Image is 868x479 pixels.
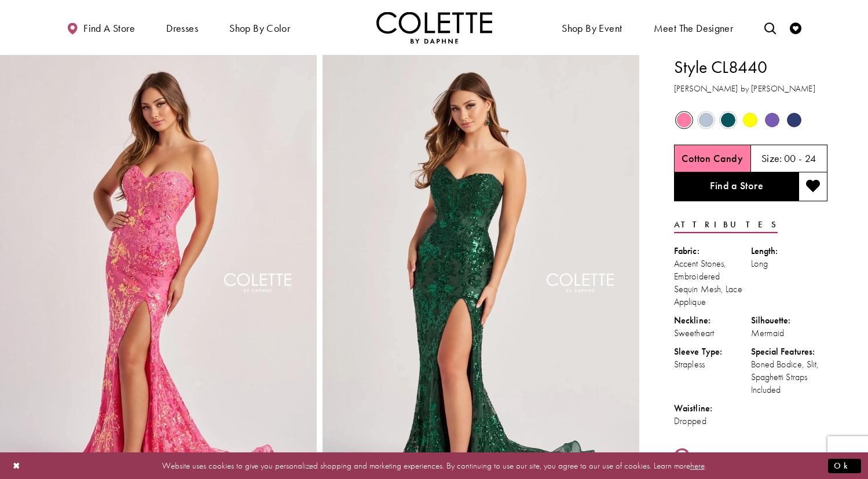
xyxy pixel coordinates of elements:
[674,172,799,201] a: Find a Store
[674,257,751,308] div: Accent Stones, Embroidered Sequin Mesh, Lace Applique
[674,327,751,340] div: Sweetheart
[799,172,827,201] button: Add to wishlist
[751,245,828,257] div: Length:
[674,345,751,358] div: Sleeve Type:
[828,458,861,473] button: Submit Dialog
[674,55,827,79] h1: Style CL8440
[83,458,785,473] p: Website uses cookies to give you personalized shopping and marketing experiences. By continuing t...
[751,314,828,327] div: Silhouette:
[696,110,716,130] div: Ice Blue
[674,314,751,327] div: Neckline:
[751,345,828,358] div: Special Features:
[682,153,743,164] h5: Chosen color
[761,152,782,165] span: Size:
[674,245,751,257] div: Fabric:
[674,448,690,470] a: Share using Pinterest - Opens in new tab
[674,358,751,371] div: Strapless
[784,110,804,130] div: Navy Blue
[674,402,751,415] div: Waistline:
[674,216,778,233] a: Attributes
[751,358,828,396] div: Boned Bodice, Slit, Spaghetti Straps Included
[690,459,705,471] a: here
[740,110,760,130] div: Yellow
[784,153,816,164] h5: 00 - 24
[674,110,694,130] div: Cotton Candy
[674,415,751,428] div: Dropped
[762,110,782,130] div: Violet
[751,257,828,270] div: Long
[718,110,738,130] div: Spruce
[7,455,27,476] button: Close Dialog
[674,109,827,131] div: Product color controls state depends on size chosen
[751,327,828,340] div: Mermaid
[674,82,827,95] h3: [PERSON_NAME] by [PERSON_NAME]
